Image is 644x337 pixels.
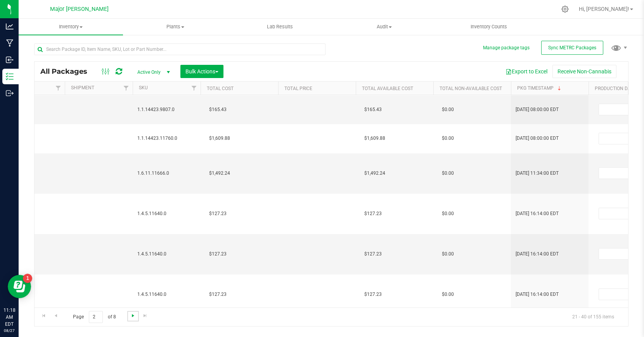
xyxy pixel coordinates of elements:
[566,311,620,323] span: 21 - 40 of 155 items
[438,104,458,115] span: $0.00
[89,311,103,323] input: 2
[595,86,636,91] a: Production Date
[548,45,596,50] span: Sync METRC Packages
[516,250,559,258] span: [DATE] 16:14:00 EDT
[6,73,14,80] inline-svg: Inventory
[516,291,559,298] span: [DATE] 16:14:00 EDT
[6,39,14,47] inline-svg: Manufacturing
[360,248,386,260] span: $127.23
[205,248,230,260] span: $127.23
[6,56,14,64] inline-svg: Inbound
[438,168,458,179] span: $0.00
[438,133,458,144] span: $0.00
[71,85,94,90] a: Shipment
[123,23,227,30] span: Plants
[205,104,230,115] span: $165.43
[38,311,49,321] a: Go to the first page
[284,86,312,91] a: Total Price
[440,86,502,91] a: Total Non-Available Cost
[438,248,458,260] span: $0.00
[205,208,230,219] span: $127.23
[360,289,386,300] span: $127.23
[516,170,559,177] span: [DATE] 11:34:00 EDT
[552,65,616,78] button: Receive Non-Cannabis
[50,311,61,321] a: Go to the previous page
[19,23,123,30] span: Inventory
[516,210,559,217] span: [DATE] 16:14:00 EDT
[52,82,65,95] a: Filter
[541,41,603,55] button: Sync METRC Packages
[579,6,629,12] span: Hi, [PERSON_NAME]!
[23,274,32,283] iframe: Resource center unread badge
[362,86,413,91] a: Total Available Cost
[205,133,234,144] span: $1,609.88
[516,135,559,142] span: [DATE] 08:00:00 EDT
[516,106,559,113] span: [DATE] 08:00:00 EDT
[185,68,218,75] span: Bulk Actions
[332,19,436,35] a: Audit
[483,45,530,51] button: Manage package tags
[438,208,458,219] span: $0.00
[3,307,15,328] p: 11:18 AM EDT
[137,106,196,113] span: 1.1.14423.9807.0
[139,85,148,90] a: SKU
[360,133,389,144] span: $1,609.88
[517,85,563,91] a: Pkg Timestamp
[500,65,552,78] button: Export to Excel
[256,23,303,30] span: Lab Results
[137,250,196,258] span: 1.4.5.11640.0
[360,168,389,179] span: $1,492.24
[66,311,122,323] span: Page of 8
[460,23,518,30] span: Inventory Counts
[6,89,14,97] inline-svg: Outbound
[140,311,151,321] a: Go to the last page
[360,104,386,115] span: $165.43
[205,168,234,179] span: $1,492.24
[228,19,332,35] a: Lab Results
[120,82,133,95] a: Filter
[8,275,31,298] iframe: Resource center
[127,311,138,321] a: Go to the next page
[50,6,109,12] span: Major [PERSON_NAME]
[207,86,234,91] a: Total Cost
[123,19,227,35] a: Plants
[19,19,123,35] a: Inventory
[137,210,196,217] span: 1.4.5.11640.0
[6,23,14,30] inline-svg: Analytics
[137,135,196,142] span: 1.1.14423.11760.0
[205,289,230,300] span: $127.23
[137,170,196,177] span: 1.6.11.11666.0
[188,82,201,95] a: Filter
[180,65,223,78] button: Bulk Actions
[332,23,436,30] span: Audit
[560,5,570,13] div: Manage settings
[40,67,95,76] span: All Packages
[436,19,541,35] a: Inventory Counts
[360,208,386,219] span: $127.23
[137,291,196,298] span: 1.4.5.11640.0
[438,289,458,300] span: $0.00
[34,43,325,55] input: Search Package ID, Item Name, SKU, Lot or Part Number...
[3,328,15,334] p: 08/27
